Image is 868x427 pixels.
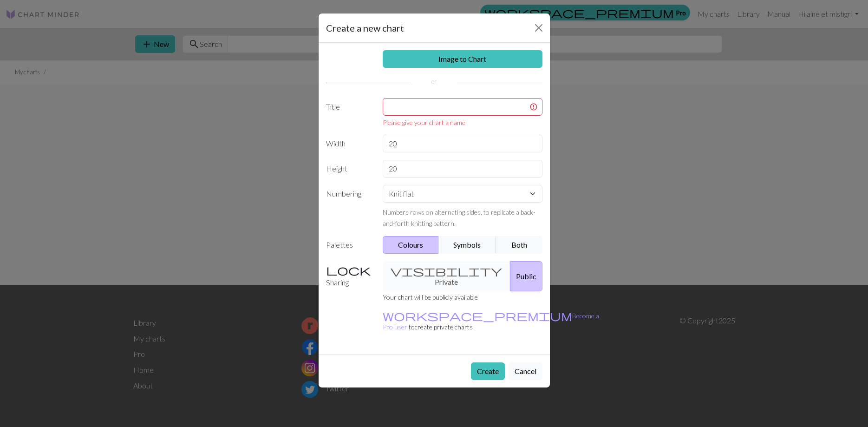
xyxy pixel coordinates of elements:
button: Public [510,261,542,291]
div: Please give your chart a name [383,118,542,127]
label: Palettes [320,236,378,254]
button: Both [496,236,542,254]
span: workspace_premium [383,309,572,322]
label: Height [320,160,378,177]
button: Cancel [509,362,542,380]
label: Width [320,135,378,152]
label: Numbering [320,185,378,229]
small: Numbers rows on alternating sides, to replicate a back-and-forth knitting pattern. [383,208,535,227]
button: Colours [383,236,439,254]
a: Image to Chart [383,50,542,68]
small: Your chart will be publicly available [383,293,478,301]
label: Sharing [320,261,378,291]
label: Title [320,98,378,127]
a: Become a Pro user [383,312,599,331]
button: Close [531,20,546,35]
button: Symbols [438,236,497,254]
button: Create [471,362,505,380]
h5: Create a new chart [326,21,404,35]
small: to create private charts [383,312,599,331]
